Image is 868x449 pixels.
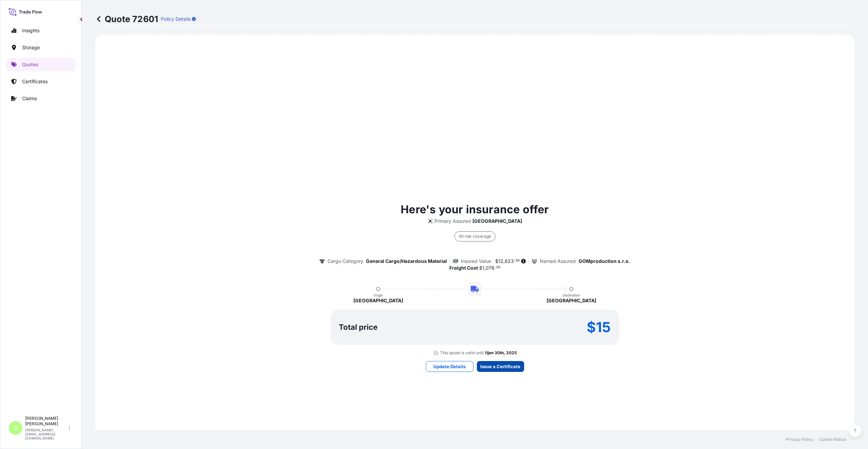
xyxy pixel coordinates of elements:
span: 60 [516,259,520,262]
p: Destination [563,293,580,297]
p: Named Assured [540,258,576,265]
p: Cargo Category [328,258,363,265]
span: $ [495,259,498,264]
p: Primary Assured [434,218,471,224]
a: Insights [6,24,76,37]
a: Quotes [6,58,76,71]
span: 623 [505,259,514,264]
button: Issue a Certificate [477,361,524,372]
p: říjen 30th, 2025 [485,350,517,356]
p: [GEOGRAPHIC_DATA] [353,297,403,304]
p: Insights [22,27,39,34]
div: All risk coverage [454,231,496,241]
p: General Cargo/Hazardous Material [366,258,447,265]
span: , [484,266,486,270]
b: Freight Cost [449,265,478,271]
p: Claims [22,95,37,102]
span: 1 [482,266,484,270]
span: $ [479,266,482,270]
p: $15 [587,322,611,333]
p: Here's your insurance offer [401,201,549,218]
a: Certificates [6,75,76,88]
p: [PERSON_NAME] [PERSON_NAME] [25,416,67,427]
p: Storage [22,44,40,51]
a: Storage [6,41,76,54]
p: Policy Details [161,16,190,22]
span: 076 [486,266,495,270]
p: GOMproduction s.r.o. [579,258,630,265]
p: Quote 72601 [95,14,158,24]
a: Cookie Notice [819,437,846,442]
a: Claims [6,92,76,105]
p: Issue a Certificate [480,363,520,370]
p: : [449,265,500,271]
p: Update Details [433,363,466,370]
p: This quote is valid until [440,350,484,356]
span: . [514,259,515,262]
p: Insured Value [461,258,491,265]
p: Certificates [22,78,48,85]
p: Origin [373,293,383,297]
span: G [14,425,18,431]
p: Total price [339,324,378,330]
p: [GEOGRAPHIC_DATA] [547,297,596,304]
a: Privacy Policy [786,437,814,442]
p: [GEOGRAPHIC_DATA] [472,218,522,224]
span: 00 [496,266,500,269]
span: , [503,259,505,264]
p: Quotes [22,61,38,68]
span: . [495,266,496,269]
button: Update Details [426,361,473,372]
span: 12 [498,259,503,264]
p: [PERSON_NAME][EMAIL_ADDRESS][DOMAIN_NAME] [25,428,67,440]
